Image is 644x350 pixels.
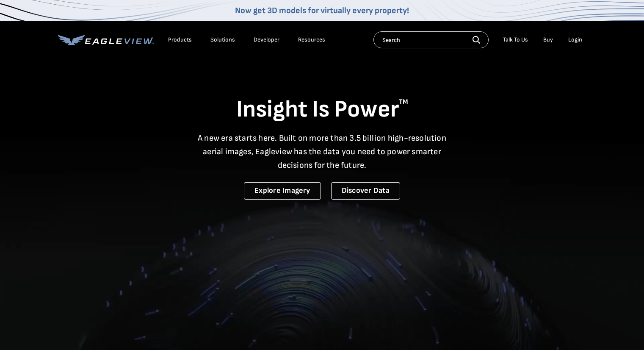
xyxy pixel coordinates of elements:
[244,182,321,200] a: Explore Imagery
[543,36,553,44] a: Buy
[331,182,400,200] a: Discover Data
[503,36,528,44] div: Talk To Us
[58,95,586,125] h1: Insight Is Power
[373,31,489,48] input: Search
[568,36,582,44] div: Login
[193,131,452,172] p: A new era starts here. Built on more than 3.5 billion high-resolution aerial images, Eagleview ha...
[399,98,408,106] sup: TM
[298,36,325,44] div: Resources
[235,6,409,16] a: Now get 3D models for virtually every property!
[210,36,235,44] div: Solutions
[254,36,279,44] a: Developer
[168,36,192,44] div: Products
